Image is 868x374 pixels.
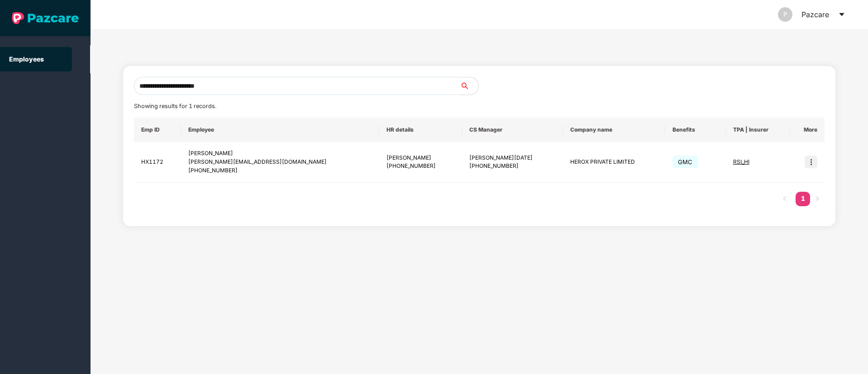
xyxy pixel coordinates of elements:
[563,142,666,183] td: HEROX PRIVATE LIMITED
[386,162,455,170] div: [PHONE_NUMBER]
[188,158,372,166] div: [PERSON_NAME][EMAIL_ADDRESS][DOMAIN_NAME]
[777,192,792,206] button: left
[460,77,479,95] button: search
[665,118,725,142] th: Benefits
[134,118,181,142] th: Emp ID
[838,11,845,18] span: caret-down
[181,118,379,142] th: Employee
[563,118,666,142] th: Company name
[672,156,698,168] span: GMC
[796,192,810,205] a: 1
[810,192,825,206] li: Next Page
[815,196,820,201] span: right
[462,118,563,142] th: CS Manager
[460,82,478,90] span: search
[386,154,455,162] div: [PERSON_NAME]
[782,196,787,201] span: left
[188,149,372,158] div: [PERSON_NAME]
[805,156,817,168] img: icon
[9,55,44,63] a: Employees
[796,192,810,206] li: 1
[134,142,181,183] td: HX1172
[469,154,556,162] div: [PERSON_NAME][DATE]
[783,7,787,22] span: P
[379,118,462,142] th: HR details
[790,118,825,142] th: More
[726,118,791,142] th: TPA | Insurer
[469,162,556,170] div: [PHONE_NUMBER]
[188,166,372,175] div: [PHONE_NUMBER]
[810,192,825,206] button: right
[777,192,792,206] li: Previous Page
[134,103,216,109] span: Showing results for 1 records.
[733,158,749,165] span: RSI_HI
